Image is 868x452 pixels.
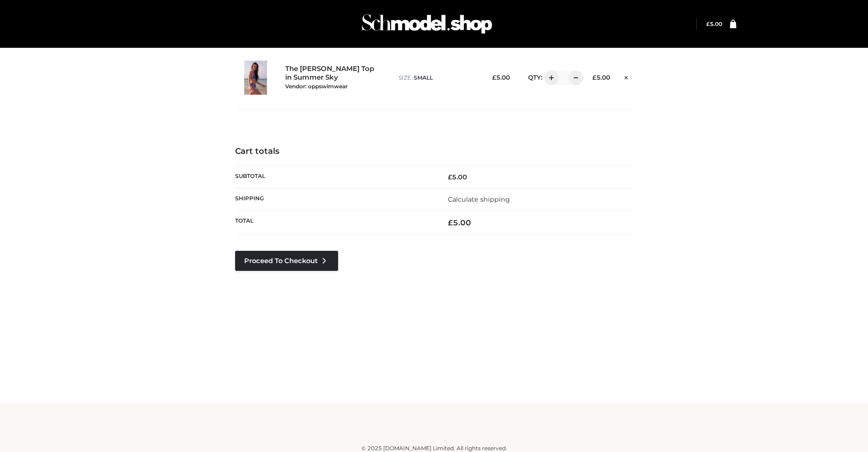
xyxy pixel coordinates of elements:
[285,65,379,90] a: The [PERSON_NAME] Top in Summer SkyVendor: oppswimwear
[235,166,434,188] th: Subtotal
[414,74,433,81] span: SMALL
[492,74,510,81] bdi: 5.00
[592,74,596,81] span: £
[359,6,495,42] img: Schmodel Admin 964
[706,20,722,27] a: £5.00
[492,74,496,81] span: £
[285,83,348,90] small: Vendor: oppswimwear
[448,173,467,181] bdi: 5.00
[519,71,577,85] div: QTY:
[592,74,610,81] bdi: 5.00
[619,71,633,82] a: Remove this item
[448,218,453,227] span: £
[235,147,633,157] h4: Cart totals
[235,211,434,235] th: Total
[706,20,710,27] span: £
[448,218,471,227] bdi: 5.00
[235,188,434,210] th: Shipping
[448,195,510,203] a: Calculate shipping
[399,74,477,82] p: size :
[235,251,338,271] a: Proceed to Checkout
[448,173,452,181] span: £
[706,20,722,27] bdi: 5.00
